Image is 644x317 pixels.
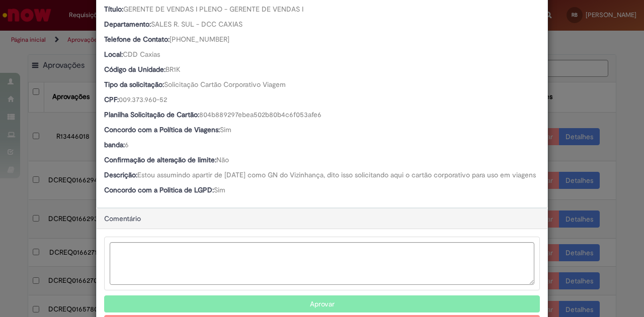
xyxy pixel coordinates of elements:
span: BR1K [166,65,181,74]
b: banda: [104,140,125,149]
b: Concordo com a Politica de LGPD: [104,185,214,194]
b: Planilha Solicitação de Cartão: [104,110,199,119]
b: Título: [104,5,123,14]
span: 6 [125,140,129,149]
span: Sim [220,125,231,134]
b: Departamento: [104,20,151,29]
b: Telefone de Contato: [104,35,170,44]
span: GERENTE DE VENDAS I PLENO - GERENTE DE VENDAS I [123,5,303,14]
span: [PHONE_NUMBER] [170,35,229,44]
span: 009.373.960-52 [119,95,167,104]
b: Descrição: [104,170,137,179]
b: CPF: [104,95,119,104]
b: Local: [104,50,123,59]
button: Aprovar [104,295,540,312]
span: Comentário [104,214,141,223]
span: Sim [214,185,225,194]
span: 804b889297ebea502b80b4c6f053afe6 [199,110,321,119]
span: SALES R. SUL - DCC CAXIAS [151,20,243,29]
span: Solicitação Cartão Corporativo Viagem [164,80,286,89]
span: Estou assumindo apartir de [DATE] como GN do Vizinhança, dito isso solicitando aqui o cartão corp... [137,170,536,179]
b: Confirmação de alteração de limite: [104,155,216,164]
b: Tipo da solicitação: [104,80,164,89]
b: Código da Unidade: [104,65,166,74]
span: CDD Caxias [123,50,160,59]
span: Não [216,155,229,164]
b: Concordo com a Política de Viagens: [104,125,220,134]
